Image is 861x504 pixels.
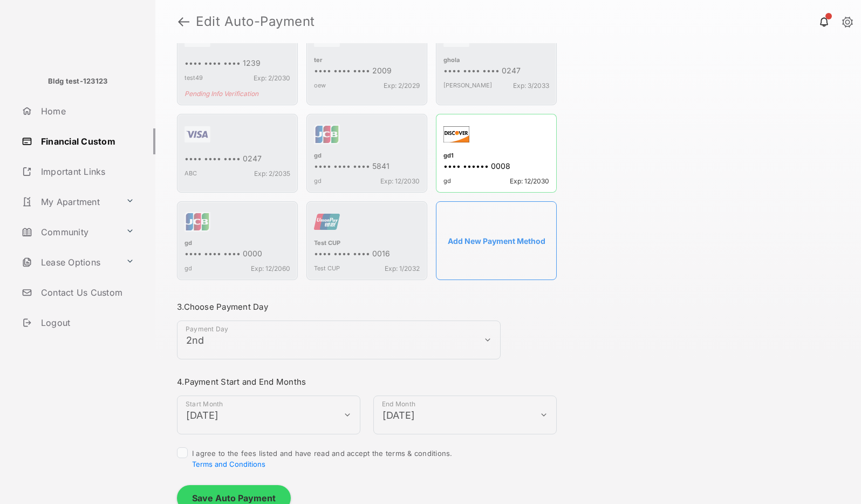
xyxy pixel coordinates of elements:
div: •••• •••• •••• 1239test49Exp: 2/2030Pending Info Verification [177,18,298,105]
a: Important Links [17,159,139,185]
span: Exp: 1/2032 [385,264,420,273]
div: Test CUP•••• •••• •••• 0016Test CUPExp: 1/2032 [306,201,427,280]
span: Exp: 2/2035 [254,169,290,178]
span: Exp: 12/2030 [380,177,420,185]
button: Add New Payment Method [436,201,557,280]
a: Lease Options [17,249,121,275]
div: gd1•••• •••••• 0008gdExp: 12/2030 [436,114,557,193]
span: gd [314,177,322,185]
div: •••• •••• •••• 1239 [184,58,290,70]
strong: Edit Auto-Payment [196,15,315,28]
span: [PERSON_NAME] [443,81,492,90]
div: •••• •••• •••• 0000 [184,249,290,260]
a: Community [17,219,121,245]
div: gd [314,152,420,161]
p: Bldg test-123123 [48,76,108,87]
div: ghola•••• •••• •••• 0247[PERSON_NAME]Exp: 3/2033 [436,18,557,105]
div: •••• •••••• 0008 [443,161,549,173]
span: Exp: 3/2033 [513,81,549,90]
span: Exp: 12/2060 [251,264,290,273]
span: Test CUP [314,264,340,273]
div: ghola [443,56,549,66]
div: •••• •••• •••• 0247 [184,154,290,165]
div: gd [184,239,290,249]
div: •••• •••• •••• 0247 [443,66,549,77]
h3: 4. Payment Start and End Months [177,377,557,387]
a: Contact Us Custom [17,280,155,305]
span: oew [314,81,326,90]
div: •••• •••• •••• 0016 [314,249,420,260]
span: Exp: 2/2029 [384,81,420,90]
a: Financial Custom [17,128,155,154]
div: ter [314,56,420,66]
span: test49 [184,74,203,82]
span: gd [443,177,451,185]
div: ter•••• •••• •••• 2009oewExp: 2/2029 [306,18,427,105]
div: gd1 [443,152,549,161]
button: I agree to the fees listed and have read and accept the terms & conditions. [192,460,265,468]
span: Exp: 2/2030 [254,74,290,82]
span: Pending Info Verification [184,90,290,98]
div: gd•••• •••• •••• 0000gdExp: 12/2060 [177,201,298,280]
span: Exp: 12/2030 [510,177,549,185]
a: My Apartment [17,189,121,215]
span: I agree to the fees listed and have read and accept the terms & conditions. [192,449,453,468]
div: •••• •••• •••• 5841 [314,161,420,173]
div: •••• •••• •••• 2009 [314,66,420,77]
span: gd [184,264,192,273]
div: gd•••• •••• •••• 5841gdExp: 12/2030 [306,114,427,193]
span: ABC [184,169,197,178]
div: Test CUP [314,239,420,249]
a: Logout [17,310,155,336]
div: •••• •••• •••• 0247ABCExp: 2/2035 [177,114,298,193]
h3: 3. Choose Payment Day [177,302,557,312]
a: Home [17,98,155,124]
